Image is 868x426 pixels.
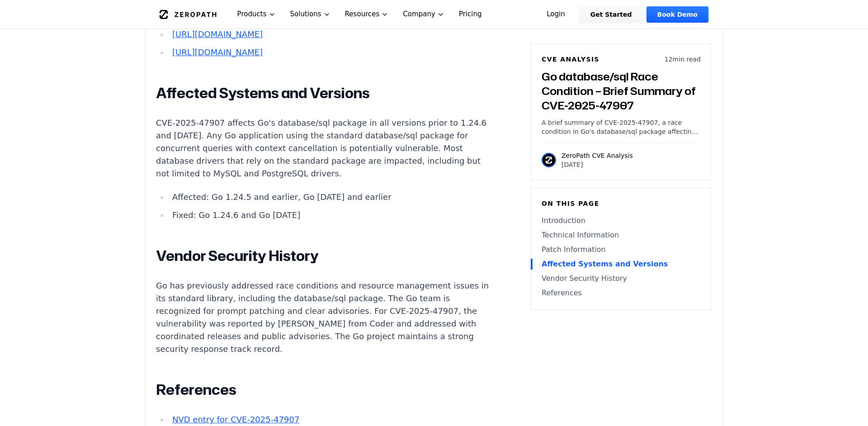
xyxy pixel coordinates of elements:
[646,6,708,23] a: Book Demo
[542,244,701,255] a: Patch Information
[172,47,263,57] a: [URL][DOMAIN_NAME]
[542,259,701,270] a: Affected Systems and Versions
[542,118,701,136] p: A brief summary of CVE-2025-47907, a race condition in Go's database/sql package affecting query ...
[542,69,701,113] h3: Go database/sql Race Condition – Brief Summary of CVE-2025-47907
[156,117,492,180] p: CVE-2025-47907 affects Go's database/sql package in all versions prior to 1.24.6 and [DATE]. Any ...
[580,6,643,23] a: Get Started
[156,247,492,265] h2: Vendor Security History
[172,415,299,424] a: NVD entry for CVE-2025-47907
[542,230,701,241] a: Technical Information
[542,215,701,226] a: Introduction
[542,55,599,64] h6: CVE Analysis
[536,6,576,23] a: Login
[156,84,492,102] h2: Affected Systems and Versions
[156,279,492,355] p: Go has previously addressed race conditions and resource management issues in its standard librar...
[169,191,492,204] li: Affected: Go 1.24.5 and earlier, Go [DATE] and earlier
[172,29,263,39] a: [URL][DOMAIN_NAME]
[542,153,556,167] img: ZeroPath CVE Analysis
[542,273,701,284] a: Vendor Security History
[561,151,633,160] p: ZeroPath CVE Analysis
[156,381,492,399] h2: References
[542,288,701,298] a: References
[561,160,633,169] p: [DATE]
[169,209,492,222] li: Fixed: Go 1.24.6 and Go [DATE]
[542,199,701,208] h6: On this page
[665,55,701,64] p: 12 min read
